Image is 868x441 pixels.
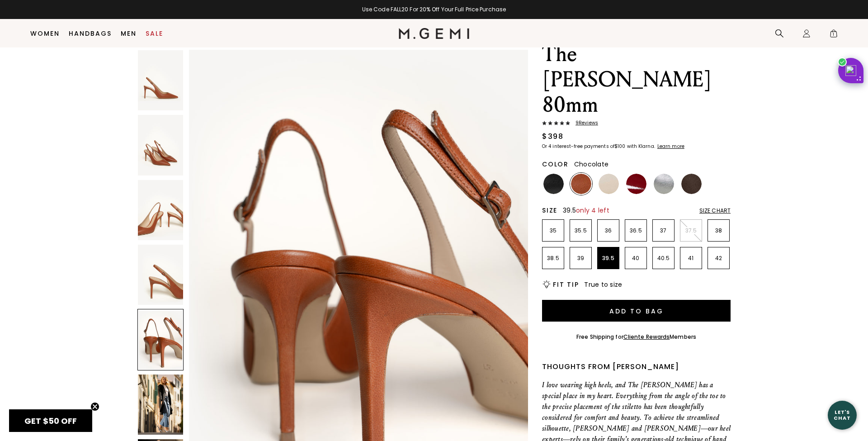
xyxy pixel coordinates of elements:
[542,207,557,214] h2: Size
[576,333,696,341] div: Free Shipping for Members
[626,174,646,194] img: Ruby Red Patent
[654,174,674,194] img: Gunmetal
[542,120,731,128] a: 9Reviews
[828,409,857,421] div: Let's Chat
[570,227,591,234] p: 35.5
[542,227,564,234] p: 35
[138,245,183,305] img: The Valeria 80mm
[542,42,731,118] h1: The [PERSON_NAME] 80mm
[657,143,684,150] klarna-placement-style-cta: Learn more
[30,30,60,37] a: Women
[543,174,564,194] img: Black
[9,409,92,432] div: GET $50 OFFClose teaser
[121,30,137,37] a: Men
[138,115,183,175] img: The Valeria 80mm
[598,255,619,262] p: 39.5
[542,361,731,372] div: Thoughts from [PERSON_NAME]
[598,227,619,234] p: 36
[138,375,183,435] img: The Valeria 80mm
[146,30,163,37] a: Sale
[542,161,569,168] h2: Color
[680,227,702,234] p: 37.5
[625,227,646,234] p: 36.5
[623,333,670,341] a: Cliente Rewards
[574,160,609,169] span: Chocolate
[708,255,729,262] p: 42
[584,280,622,289] span: True to size
[625,255,646,262] p: 40
[680,255,702,262] p: 41
[829,31,838,40] span: 1
[599,174,619,194] img: Ecru
[576,206,609,215] span: only 4 left
[69,30,112,37] a: Handbags
[542,300,731,322] button: Add to Bag
[138,50,183,110] img: The Valeria 80mm
[653,227,674,234] p: 37
[653,255,674,262] p: 40.5
[656,144,684,149] a: Learn more
[542,255,564,262] p: 38.5
[553,281,579,288] h2: Fit Tip
[542,131,563,142] div: $398
[699,207,731,214] div: Size Chart
[570,120,598,126] span: 9 Review s
[570,255,591,262] p: 39
[90,402,99,411] button: Close teaser
[24,415,77,427] span: GET $50 OFF
[138,180,183,240] img: The Valeria 80mm
[563,206,609,215] span: 39.5
[542,143,614,150] klarna-placement-style-body: Or 4 interest-free payments of
[681,174,702,194] img: Chocolate
[399,28,470,39] img: M.Gemi
[614,143,625,150] klarna-placement-style-amount: $100
[571,174,591,194] img: Saddle
[708,227,729,234] p: 38
[627,143,656,150] klarna-placement-style-body: with Klarna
